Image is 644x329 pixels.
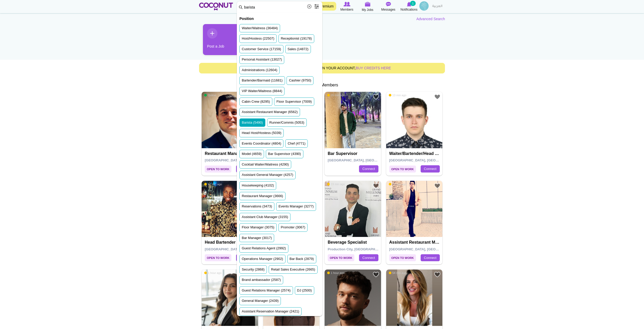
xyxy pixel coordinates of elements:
[373,271,379,278] a: Add to Favourites
[343,2,350,6] img: Browse Members
[199,82,445,88] div: 137025 Members
[203,66,441,70] h5: You do not have enough credits in your account,
[399,1,419,12] a: Notifications Notifications 1
[378,1,399,12] a: Messages Messages
[389,151,441,156] h4: Waiter/Bartender/Head Waiter/Capitan Waiter/Floor Manager/Supervisor
[410,1,416,6] small: 1
[434,94,441,100] a: Add to Favourites
[389,240,441,245] h4: Assistant Restaurant Manager
[242,236,272,241] label: Bar Manager (3017)
[242,152,262,156] label: Model (4659)
[242,162,289,167] label: Cocktail Waiter/Waitress (4290)
[205,158,279,162] span: [GEOGRAPHIC_DATA], [GEOGRAPHIC_DATA]
[242,225,274,230] label: Floor Manager (3075)
[389,271,406,275] span: 54 min ago
[389,254,416,261] span: Open to Work
[327,271,345,275] span: 1 hour ago
[204,182,222,186] span: 47 min ago
[389,158,463,162] span: [GEOGRAPHIC_DATA], [GEOGRAPHIC_DATA]
[205,151,256,156] h4: Restaurant Manager recent position at the [GEOGRAPHIC_DATA] in [GEOGRAPHIC_DATA] [GEOGRAPHIC_DATA...
[242,298,279,303] label: General Manager (2439)
[205,166,231,173] span: Open to Work
[199,24,235,59] li: 1 / 1
[290,257,314,261] label: Bar Back (2879)
[242,278,281,282] label: Brand ambassador (2587)
[276,99,312,104] label: Floor Supervisor (7009)
[242,257,283,261] label: Operations Manager (2902)
[203,24,239,55] a: Post a Job
[289,78,311,83] label: Cashier (9750)
[242,26,278,31] label: Waiter/Waitress (36484)
[205,247,279,251] span: [GEOGRAPHIC_DATA], [GEOGRAPHIC_DATA]
[373,94,379,100] a: Add to Favourites
[356,66,391,70] a: buy credits here
[340,7,353,12] span: Members
[365,2,370,6] img: My Jobs
[204,271,222,275] span: 1 hour ago
[242,36,274,41] label: Host/Hostess (22507)
[205,254,231,261] span: Open to Work
[359,254,378,261] a: Connect
[205,240,256,245] h4: Head Bartender
[236,254,255,261] a: Connect
[279,204,314,209] label: Events Manager (3277)
[400,7,417,12] span: Notifications
[236,165,255,173] a: Connect
[237,1,322,13] input: Search members by role or city
[242,204,272,209] label: Reservations (3473)
[242,68,277,73] label: Administrations (12604)
[327,93,345,97] span: 28 min ago
[389,93,406,97] span: 13 min ago
[269,120,304,125] label: Runner/Commis (5053)
[430,1,445,12] a: العربية
[281,36,312,41] label: Receptionist (19178)
[242,173,293,177] label: Assistant General Manager (4257)
[242,246,286,251] label: Guest Relations Agent (2992)
[357,1,378,12] a: My Jobs My Jobs
[242,57,282,62] label: Personal Assistant (13027)
[288,47,309,52] label: Sales (14872)
[359,165,378,173] a: Connect
[362,7,374,12] span: My Jobs
[389,247,463,251] span: [GEOGRAPHIC_DATA], [GEOGRAPHIC_DATA]
[386,2,391,6] img: Messages
[389,182,406,186] span: 55 min ago
[242,267,265,272] label: Security (2868)
[434,183,441,189] a: Add to Favourites
[373,183,379,189] a: Add to Favourites
[242,141,281,146] label: Events Coordinator (4804)
[381,7,396,12] span: Messages
[327,182,345,186] span: 19 min ago
[407,2,411,6] img: Notifications
[336,1,357,12] a: Browse Members Members
[204,93,216,97] span: Online
[271,267,315,272] label: Retail Sales Executive (2665)
[328,240,379,245] h4: Beverage specialist
[242,288,291,293] label: Guest Relations Manager (2574)
[416,16,445,21] a: Advanced Search
[328,247,390,251] span: Production City, [GEOGRAPHIC_DATA]
[242,47,281,52] label: Customer Service (17159)
[239,16,320,21] h2: Position
[297,288,312,293] label: DJ (2500)
[268,152,301,156] label: Bar Supervisor (4390)
[242,309,299,314] label: Assistant Reservation Manager (2421)
[242,99,270,104] label: Cabin Crew (8295)
[242,194,283,199] label: Restaurant Manager (3666)
[281,225,305,230] label: Promoter (3067)
[421,165,440,173] a: Connect
[199,3,233,10] img: Home
[328,254,354,261] span: Open to Work
[311,2,336,11] a: Go Premium
[421,254,440,261] a: Connect
[389,166,416,173] span: Open to Work
[434,271,441,278] a: Add to Favourites
[242,131,281,136] label: Head Host/Hostess (5039)
[242,78,283,83] label: Bartender/Barmaid (11681)
[328,158,401,162] span: [GEOGRAPHIC_DATA], [GEOGRAPHIC_DATA]
[242,215,288,220] label: Assistant Club Manager (3155)
[242,183,274,188] label: Housekeeping (4102)
[242,120,263,125] label: Barista (5490)
[242,89,282,94] label: VIP Waiter/Waitress (8844)
[242,110,298,115] label: Assistant Restaurant Manager (6562)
